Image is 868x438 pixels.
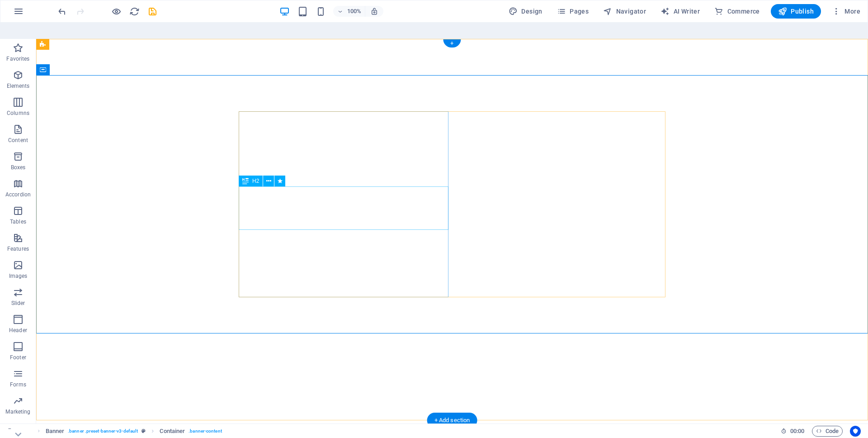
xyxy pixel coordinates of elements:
span: Pages [557,7,589,16]
p: Images [9,272,28,280]
span: Design [509,7,542,16]
p: Forms [10,381,26,388]
p: Boxes [11,164,26,171]
span: More [832,7,860,16]
span: Click to select. Double-click to edit [46,426,65,437]
p: Slider [11,300,25,307]
i: This element is a customizable preset [142,428,146,433]
span: Commerce [714,7,760,16]
button: Publish [771,4,821,19]
div: + Add section [427,413,477,428]
button: Navigator [599,4,650,19]
button: Commerce [711,4,764,19]
span: Click to select. Double-click to edit [160,426,185,437]
p: Columns [7,109,29,117]
p: Tables [10,218,26,225]
i: On resize automatically adjust zoom level to fit chosen device. [370,7,378,15]
div: + [443,39,461,48]
span: . banner .preset-banner-v3-default [68,426,138,437]
h6: 100% [347,6,361,17]
span: AI Writer [660,7,700,16]
button: Click here to leave preview mode and continue editing [111,6,122,17]
p: Marketing [5,408,30,415]
h6: Session time [781,426,805,437]
p: Features [7,245,29,252]
p: Content [8,137,28,144]
span: : [797,428,798,434]
span: 00 00 [790,426,804,437]
span: . banner-content [189,426,222,437]
span: Navigator [603,7,646,16]
button: More [828,4,864,19]
span: Publish [778,7,814,16]
p: Accordion [5,191,31,198]
button: save [147,6,158,17]
button: Pages [553,4,592,19]
button: undo [57,6,67,17]
i: Undo: Edit headline (Ctrl+Z) [57,6,67,17]
span: Code [816,426,839,437]
button: Code [812,426,843,437]
button: 100% [333,6,365,17]
p: Footer [10,354,26,361]
button: reload [129,6,140,17]
p: Favorites [6,55,29,62]
i: Save (Ctrl+S) [147,6,158,17]
div: Design (Ctrl+Alt+Y) [505,4,546,19]
i: Reload page [129,6,140,17]
a: Click to cancel selection. Double-click to open Pages [7,426,32,437]
p: Elements [7,82,30,90]
p: Header [9,327,27,334]
button: Usercentrics [850,426,861,437]
button: AI Writer [657,4,703,19]
button: Design [505,4,546,19]
span: H2 [252,178,259,184]
nav: breadcrumb [46,426,222,437]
